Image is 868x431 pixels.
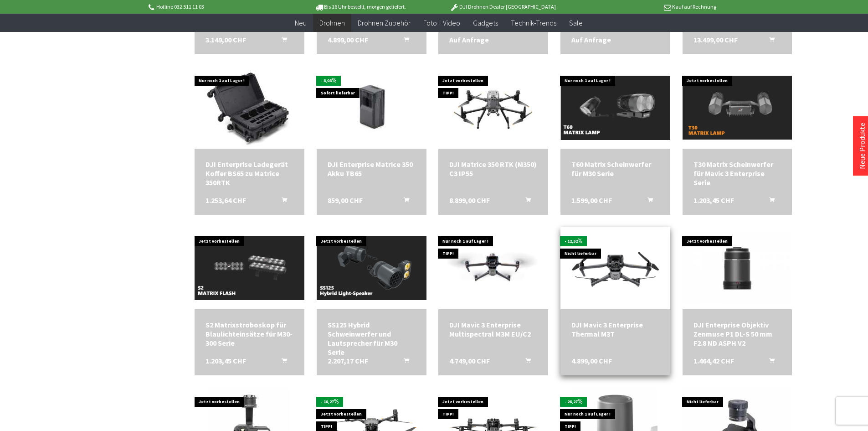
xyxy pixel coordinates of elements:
img: T60 Matrix Scheinwerfer für M30 Serie [560,75,670,140]
span: Drohnen Zubehör [358,18,411,27]
a: Neue Produkte [858,123,867,169]
span: 4.899,00 CHF [328,35,368,44]
span: 13.499,00 CHF [693,35,738,44]
span: 3.149,00 CHF [205,35,246,44]
span: Sale [569,18,583,27]
a: T60 Matrix Scheinwerfer für M30 Serie 1.599,00 CHF In den Warenkorb [571,160,659,178]
button: In den Warenkorb [514,356,536,368]
img: DJI Enterprise Objektiv Zenmuse P1 DL-S 50 mm F2.8 ND ASPH V2 [683,232,792,305]
p: Bis 16 Uhr bestellt, morgen geliefert. [289,1,431,12]
div: S2 Matrixstroboskop für Blaulichteinsätze für M30-300 Serie [205,320,293,348]
span: 1.203,45 CHF [693,196,734,205]
span: 8.899,00 CHF [449,196,490,205]
span: Gadgets [473,18,498,27]
a: DJI Enterprise Objektiv Zenmuse P1 DL-S 50 mm F2.8 ND ASPH V2 1.464,42 CHF In den Warenkorb [693,320,781,348]
button: In den Warenkorb [514,196,536,208]
a: DJI Mavic 3 Enterprise Thermal M3T 4.899,00 CHF [571,320,659,338]
span: 4.899,00 CHF [571,356,612,365]
a: Gadgets [467,14,504,32]
span: Drohnen [319,18,345,27]
img: DJI Mavic 3 Enterprise Multispectral M3M EU/C2 [438,237,548,299]
img: DJI Matrice 350 RTK (M350) C3 IP55 [438,77,548,139]
a: Technik-Trends [504,14,563,32]
a: DJI Mavic 3 Enterprise Multispectral M3M EU/C2 4.749,00 CHF In den Warenkorb [449,320,537,338]
a: Drohnen [313,14,351,32]
a: DJI Enterprise Ladegerät Koffer BS65 zu Matrice 350RTK 1.253,64 CHF In den Warenkorb [205,160,293,187]
button: In den Warenkorb [271,356,293,368]
div: DJI Enterprise Matrice 350 Akku TB65 [328,160,416,178]
span: 1.464,42 CHF [693,356,734,365]
img: S2 Matrixstroboskop für Blaulichteinsätze für M30-300 Serie [195,236,304,300]
span: 1.253,64 CHF [205,196,246,205]
a: DJI Enterprise Matrice 350 Akku TB65 859,00 CHF In den Warenkorb [328,160,416,178]
div: DJI Mavic 3 Enterprise Thermal M3T [571,320,659,338]
button: In den Warenkorb [393,196,415,208]
span: 1.599,00 CHF [571,196,612,205]
a: DJI Matrice 350 RTK (M350) C3 IP55 8.899,00 CHF In den Warenkorb [449,160,537,178]
img: DJI Enterprise Matrice 350 Akku TB65 [320,67,423,149]
img: T30 Matrix Scheinwerfer für Mavic 3 Enterprise Serie [683,76,792,140]
p: Hotline 032 511 11 03 [147,1,289,12]
span: Neu [295,18,307,27]
div: DJI Enterprise Ladegerät Koffer BS65 zu Matrice 350RTK [205,160,293,187]
a: Neu [288,14,313,32]
a: S2 Matrixstroboskop für Blaulichteinsätze für M30-300 Serie 1.203,45 CHF In den Warenkorb [205,320,293,348]
span: Foto + Video [423,18,460,27]
button: In den Warenkorb [758,356,780,368]
button: In den Warenkorb [758,35,780,47]
img: DJI Enterprise Ladegerät Koffer BS65 zu Matrice 350RTK [198,67,301,149]
a: Sale [563,14,589,32]
span: Technik-Trends [511,18,556,27]
a: SS125 Hybrid Schweinwerfer und Lautsprecher für M30 Serie 2.207,17 CHF In den Warenkorb [328,320,416,357]
img: SS125 Hybrid Schweinwerfer und Lautsprecher für M30 Serie [317,236,426,300]
button: In den Warenkorb [637,196,658,208]
a: T30 Matrix Scheinwerfer für Mavic 3 Enterprise Serie 1.203,45 CHF In den Warenkorb [693,160,781,187]
p: DJI Drohnen Dealer [GEOGRAPHIC_DATA] [431,1,574,12]
div: DJI Mavic 3 Enterprise Multispectral M3M EU/C2 [449,320,537,338]
button: In den Warenkorb [271,196,293,208]
span: 1.203,45 CHF [205,356,246,365]
img: DJI Mavic 3 Enterprise Thermal M3T [560,237,670,299]
span: Auf Anfrage [449,35,489,44]
span: Auf Anfrage [571,35,611,44]
div: T30 Matrix Scheinwerfer für Mavic 3 Enterprise Serie [693,160,781,187]
a: Foto + Video [417,14,467,32]
button: In den Warenkorb [271,35,293,47]
button: In den Warenkorb [393,356,415,368]
span: 859,00 CHF [328,196,363,205]
div: T60 Matrix Scheinwerfer für M30 Serie [571,160,659,178]
span: 2.207,17 CHF [328,356,368,365]
p: Kauf auf Rechnung [574,1,716,12]
button: In den Warenkorb [758,196,780,208]
div: DJI Enterprise Objektiv Zenmuse P1 DL-S 50 mm F2.8 ND ASPH V2 [693,320,781,348]
span: 4.749,00 CHF [449,356,490,365]
div: SS125 Hybrid Schweinwerfer und Lautsprecher für M30 Serie [328,320,416,357]
div: DJI Matrice 350 RTK (M350) C3 IP55 [449,160,537,178]
a: Drohnen Zubehör [351,14,417,32]
button: In den Warenkorb [393,35,415,47]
